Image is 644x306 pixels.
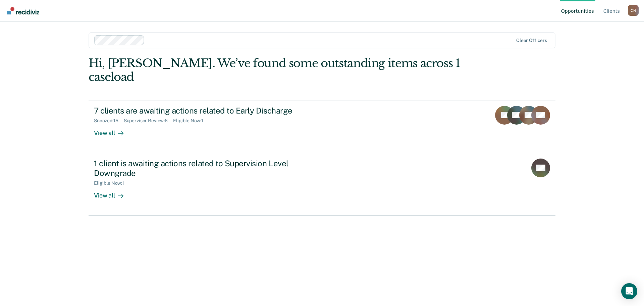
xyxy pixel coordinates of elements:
div: Supervisor Review : 6 [124,118,173,124]
img: Recidiviz [7,7,39,14]
div: Snoozed : 15 [94,118,124,124]
div: Clear officers [516,38,547,43]
a: 1 client is awaiting actions related to Supervision Level DowngradeEligible Now:1View all [89,153,555,216]
button: Profile dropdown button [628,5,639,16]
div: Eligible Now : 1 [173,118,209,124]
div: Open Intercom Messenger [621,283,637,299]
div: View all [94,124,131,137]
a: 7 clients are awaiting actions related to Early DischargeSnoozed:15Supervisor Review:6Eligible No... [89,100,555,153]
div: View all [94,186,131,199]
div: Eligible Now : 1 [94,180,129,186]
div: 7 clients are awaiting actions related to Early Discharge [94,106,329,116]
div: 1 client is awaiting actions related to Supervision Level Downgrade [94,159,329,178]
div: Hi, [PERSON_NAME]. We’ve found some outstanding items across 1 caseload [89,56,462,84]
div: C H [628,5,639,16]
